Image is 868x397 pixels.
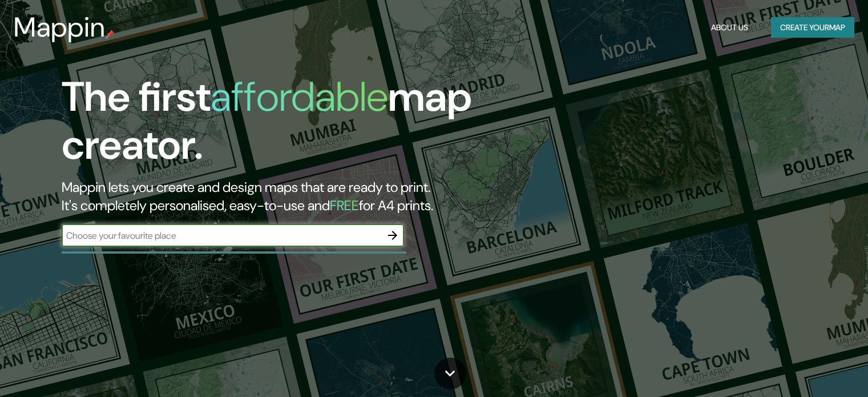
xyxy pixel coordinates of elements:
button: About Us [706,17,753,38]
h2: Mappin lets you create and design maps that are ready to print. It's completely personalised, eas... [62,178,496,215]
h5: FREE [330,197,359,214]
h3: Mappin [14,11,106,43]
h1: The first map creator. [62,73,496,178]
input: Choose your favourite place [62,229,381,242]
h1: affordable [211,70,388,123]
img: mappin-pin [106,30,115,39]
button: Create yourmap [771,17,854,38]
